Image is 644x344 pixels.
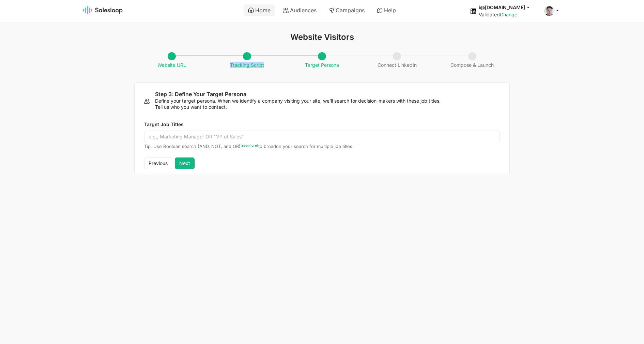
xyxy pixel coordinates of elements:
button: i@[DOMAIN_NAME] [479,4,536,11]
a: Campaigns [324,4,369,16]
span: Tracking Script [227,53,267,68]
h1: Website Visitors [134,32,510,42]
strong: see more [242,144,257,147]
span: Target Persona [302,53,342,68]
a: [see more] [241,144,258,147]
span: Connect LinkedIn [374,53,420,68]
a: Home [243,4,275,16]
span: [ [241,144,242,147]
input: e.g., Marketing Manager OR "VP of Sales" [144,131,500,142]
button: Previous [144,158,172,169]
button: Next [175,158,195,169]
h2: Step 3: Define Your Target Persona [155,91,500,98]
span: Website URL [154,53,189,68]
div: Validated [479,12,536,18]
p: Tip: Use Boolean search (AND, NOT, and OR) to broaden your search for multiple job titles. [144,144,500,149]
img: Salesloop [83,6,123,14]
a: Audiences [278,4,321,16]
span: Compose & Launch [447,53,497,68]
a: Change [500,12,517,17]
p: Define your target persona. When we identify a company visiting your site, we'll search for decis... [155,98,500,110]
span: ] [257,144,258,147]
a: Help [372,4,401,16]
strong: Target Job Titles [144,121,184,127]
